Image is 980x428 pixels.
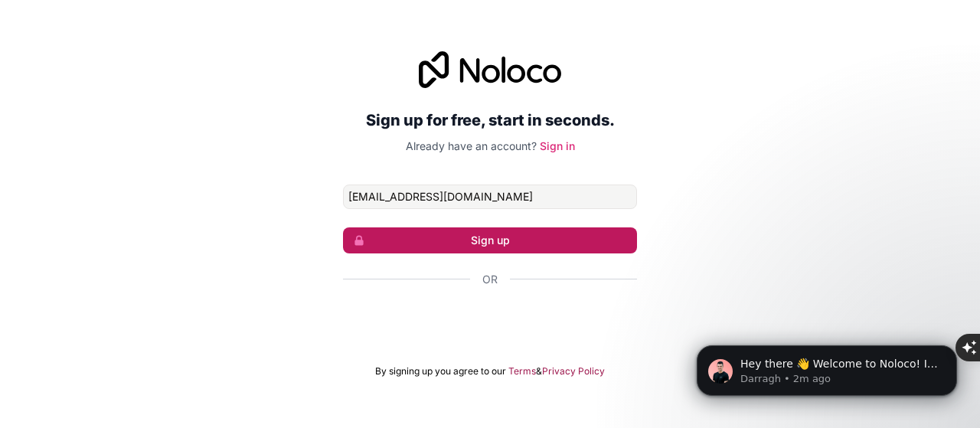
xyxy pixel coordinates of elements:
[536,365,542,377] span: &
[482,272,498,287] span: Or
[335,304,645,338] iframe: Sign in with Google Button
[343,185,637,209] input: Email address
[508,365,536,377] a: Terms
[542,365,605,377] a: Privacy Policy
[343,106,637,134] h2: Sign up for free, start in seconds.
[406,139,537,152] span: Already have an account?
[540,139,575,152] a: Sign in
[343,227,637,253] button: Sign up
[375,365,506,377] span: By signing up you agree to our
[674,313,980,420] iframe: Intercom notifications message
